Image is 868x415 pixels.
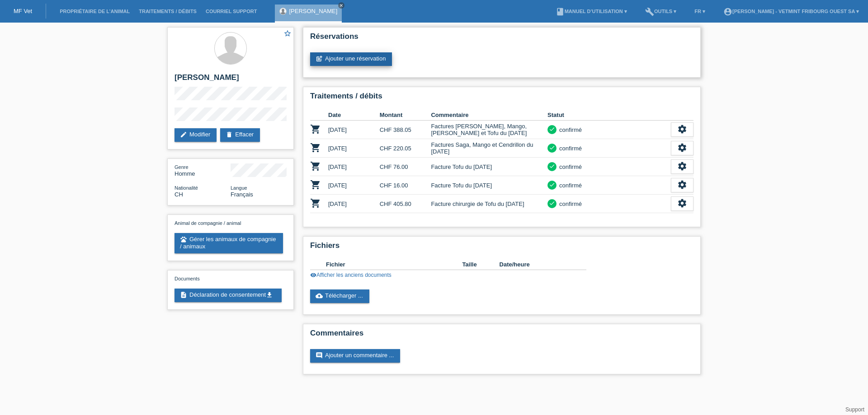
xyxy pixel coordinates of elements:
a: Courriel Support [201,9,261,14]
div: Homme [175,163,231,177]
td: Factures Saga, Mango et Cendrillon du [DATE] [431,139,547,158]
td: Facture Tofu du [DATE] [431,176,547,195]
i: POSP00023296 [310,161,321,172]
span: Suisse [175,191,183,198]
h2: Traitements / débits [310,92,693,105]
td: CHF 405.80 [380,195,431,213]
i: settings [677,198,687,208]
i: get_app [266,291,273,298]
td: [DATE] [328,121,380,139]
th: Taille [462,259,499,270]
a: bookManuel d’utilisation ▾ [551,9,632,14]
i: check [549,200,555,206]
a: Traitements / débits [134,9,201,14]
td: Factures [PERSON_NAME], Mango, [PERSON_NAME] et Tofu du [DATE] [431,121,547,139]
a: cloud_uploadTélécharger ... [310,289,369,303]
a: petsGérer les animaux de compagnie / animaux [175,233,283,253]
i: POSP00023297 [310,179,321,190]
a: descriptionDéclaration de consentementget_app [175,289,282,302]
h2: [PERSON_NAME] [175,73,287,87]
i: POSP00019557 [310,124,321,135]
a: [PERSON_NAME] [289,8,337,14]
a: account_circle[PERSON_NAME] - Vetmint Fribourg Ouest SA ▾ [719,9,863,14]
a: Support [845,406,864,413]
a: post_addAjouter une réservation [310,52,392,66]
i: build [645,7,654,16]
th: Date [328,110,380,121]
td: [DATE] [328,158,380,176]
td: CHF 388.05 [380,121,431,139]
td: CHF 16.00 [380,176,431,195]
a: star_border [283,29,292,39]
td: CHF 220.05 [380,139,431,158]
span: Animal de compagnie / animal [175,220,241,226]
th: Statut [547,110,671,121]
a: commentAjouter un commentaire ... [310,349,400,363]
a: deleteEffacer [220,128,260,142]
i: check [549,163,555,169]
span: Genre [175,164,189,170]
th: Fichier [326,259,462,270]
i: settings [677,124,687,134]
i: close [339,3,344,8]
i: check [549,145,555,151]
td: CHF 76.00 [380,158,431,176]
i: settings [677,180,687,190]
a: buildOutils ▾ [641,9,681,14]
i: POSP00024998 [310,198,321,209]
th: Commentaire [431,110,547,121]
i: check [549,182,555,188]
span: Langue [231,185,247,191]
i: cloud_upload [316,292,323,299]
div: confirmé [557,144,582,153]
a: MF Vet [14,8,32,14]
th: Date/heure [500,259,574,270]
h2: Réservations [310,32,693,46]
a: FR ▾ [690,9,710,14]
span: Nationalité [175,185,198,191]
td: Facture Tofu du [DATE] [431,158,547,176]
div: confirmé [557,199,582,209]
div: confirmé [557,162,582,172]
h2: Fichiers [310,241,693,255]
a: visibilityAfficher les anciens documents [310,272,392,278]
i: POSP00022119 [310,142,321,153]
i: visibility [310,272,316,278]
i: check [549,126,555,132]
th: Montant [380,110,431,121]
div: confirmé [557,181,582,190]
i: description [180,291,187,298]
div: confirmé [557,125,582,135]
i: settings [677,161,687,171]
h2: Commentaires [310,329,693,342]
a: Propriétaire de l’animal [55,9,134,14]
i: settings [677,143,687,153]
td: Facture chirurgie de Tofu du [DATE] [431,195,547,213]
span: Documents [175,276,200,281]
i: star_border [283,29,292,37]
td: [DATE] [328,176,380,195]
i: pets [180,236,187,243]
a: editModifier [175,128,217,142]
i: delete [226,131,233,138]
i: book [556,7,565,16]
td: [DATE] [328,139,380,158]
a: close [338,2,344,9]
span: Français [231,191,253,198]
i: comment [316,352,323,359]
td: [DATE] [328,195,380,213]
i: edit [180,131,187,138]
i: account_circle [723,7,732,16]
i: post_add [316,55,323,62]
